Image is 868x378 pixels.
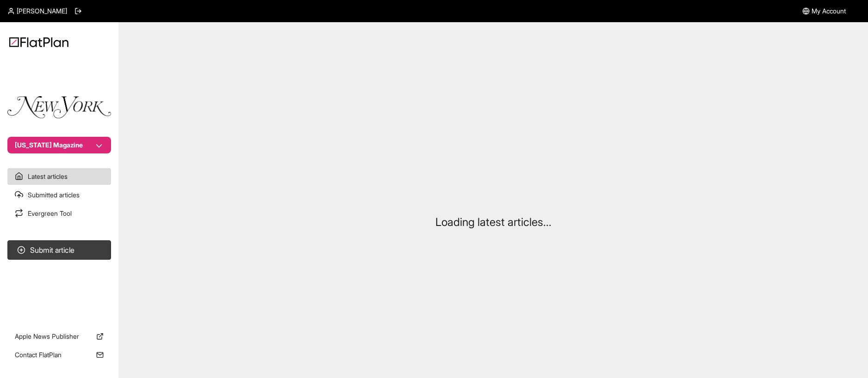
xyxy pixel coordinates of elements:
[7,187,111,203] a: Submitted articles
[812,6,846,16] span: My Account
[7,328,111,345] a: Apple News Publisher
[7,205,111,222] a: Evergreen Tool
[7,96,111,118] img: Publication Logo
[435,215,552,230] p: Loading latest articles...
[17,6,67,16] span: [PERSON_NAME]
[7,240,111,260] button: Submit article
[7,347,111,363] a: Contact FlatPlan
[9,37,68,47] img: Logo
[7,168,111,185] a: Latest articles
[7,137,111,153] button: [US_STATE] Magazine
[7,6,67,16] a: [PERSON_NAME]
